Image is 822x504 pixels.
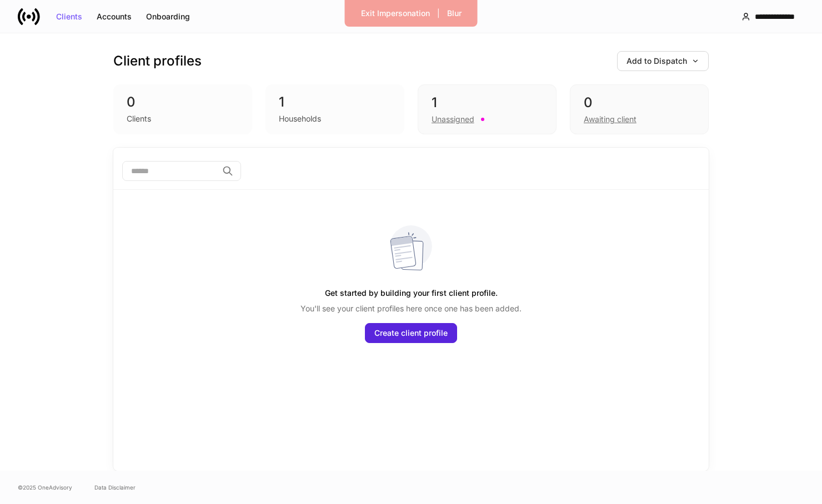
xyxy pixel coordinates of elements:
div: Clients [127,113,151,124]
div: Add to Dispatch [626,57,699,65]
div: Unassigned [432,114,474,125]
div: 1Unassigned [418,84,557,134]
button: Add to Dispatch [617,51,709,71]
div: 1 [279,93,391,111]
div: Exit Impersonation [361,9,430,17]
div: Awaiting client [584,114,636,125]
h3: Client profiles [113,52,202,70]
div: 0 [584,94,695,112]
button: Blur [440,4,469,22]
div: Blur [447,9,462,17]
div: Households [279,113,321,124]
p: You'll see your client profiles here once one has been added. [300,303,522,314]
button: Accounts [89,8,139,26]
div: 0 [127,93,239,111]
div: Onboarding [146,13,190,21]
h5: Get started by building your first client profile. [325,283,498,303]
button: Create client profile [365,323,457,343]
button: Onboarding [139,8,197,26]
span: © 2025 OneAdvisory [18,483,72,492]
div: Create client profile [374,329,448,337]
div: Accounts [97,13,132,21]
button: Exit Impersonation [354,4,437,22]
button: Clients [49,8,89,26]
div: Clients [56,13,82,21]
div: 1 [432,94,543,112]
div: 0Awaiting client [570,84,709,134]
a: Data Disclaimer [94,483,136,492]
